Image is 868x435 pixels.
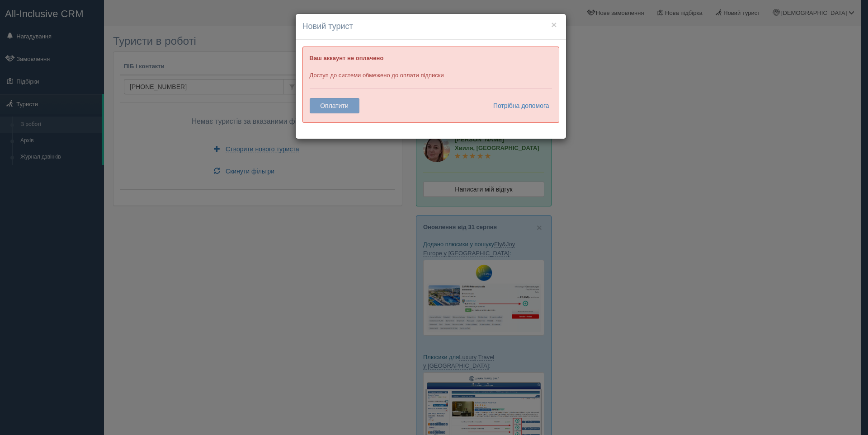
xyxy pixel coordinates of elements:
[310,55,384,61] b: Ваш аккаунт не оплачено
[302,47,559,123] div: Доступ до системи обмежено до оплати підписки
[310,98,359,113] button: Оплатити
[487,98,550,113] a: Потрібна допомога
[551,20,557,29] button: ×
[302,21,559,33] h4: Новий турист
